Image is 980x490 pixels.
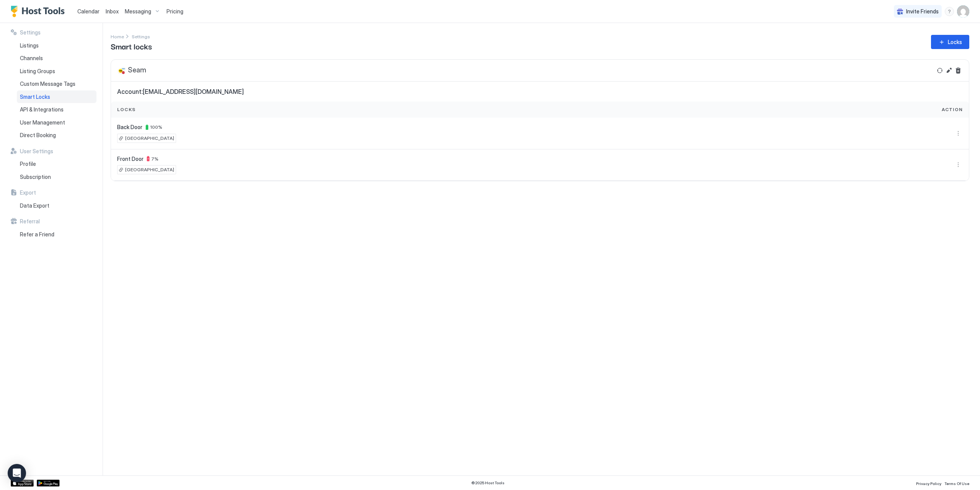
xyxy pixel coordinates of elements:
span: Invite Friends [906,8,939,15]
button: Delete [954,66,963,75]
span: Settings [132,34,150,39]
span: Inbox [106,8,119,15]
span: Action [942,106,963,113]
div: menu [945,7,954,16]
span: Listing Groups [20,68,55,75]
span: 7 % [151,156,158,162]
a: Refer a Friend [17,228,96,241]
a: Host Tools Logo [11,6,68,17]
span: Calendar [77,8,100,15]
button: Edit [944,66,954,75]
a: Direct Booking [17,129,96,142]
div: menu [954,160,963,169]
span: Settings [20,29,41,36]
div: Breadcrumb [132,32,150,40]
a: Data Export [17,199,96,212]
span: Subscription [20,174,51,180]
span: API & Integrations [20,106,64,113]
a: API & Integrations [17,103,96,116]
a: Listing Groups [17,65,96,78]
span: [GEOGRAPHIC_DATA] [125,166,174,173]
span: Front Door [117,156,144,162]
a: Custom Message Tags [17,77,96,90]
a: Inbox [106,7,119,15]
span: Smart Locks [20,93,50,100]
span: 100 % [150,124,162,130]
span: Channels [20,55,43,62]
span: Direct Booking [20,132,56,139]
a: Terms Of Use [944,479,969,487]
a: Profile [17,157,96,170]
span: Terms Of Use [944,481,969,486]
span: Messaging [125,8,151,15]
span: Pricing [167,8,183,15]
a: Listings [17,39,96,52]
span: Locks [117,106,136,113]
span: © 2025 Host Tools [471,480,505,485]
span: [GEOGRAPHIC_DATA] [125,135,174,142]
span: Custom Message Tags [20,80,75,87]
span: User Settings [20,148,53,155]
a: Subscription [17,170,96,184]
div: Open Intercom Messenger [8,464,26,482]
span: Privacy Policy [916,481,941,486]
span: Referral [20,218,40,225]
a: User Management [17,116,96,129]
span: User Management [20,119,65,126]
a: Privacy Policy [916,479,941,487]
span: Home [111,34,124,39]
a: Channels [17,52,96,65]
button: More options [954,160,963,169]
a: Google Play Store [37,480,60,487]
a: Settings [132,32,150,40]
span: Refer a Friend [20,231,54,238]
a: Calendar [77,7,100,15]
div: menu [954,129,963,138]
span: Listings [20,42,39,49]
button: Locks [931,35,969,49]
span: Export [20,189,36,196]
a: Home [111,32,124,40]
div: Breadcrumb [111,32,124,40]
span: Back Door [117,124,142,131]
span: Smart locks [111,40,152,52]
div: User profile [957,5,969,18]
a: Smart Locks [17,90,96,103]
span: Data Export [20,202,49,209]
button: More options [954,129,963,138]
span: Profile [20,161,36,167]
div: Locks [948,38,962,46]
a: App Store [11,480,34,487]
button: Refresh [935,66,944,75]
span: Account: [EMAIL_ADDRESS][DOMAIN_NAME] [117,88,963,95]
